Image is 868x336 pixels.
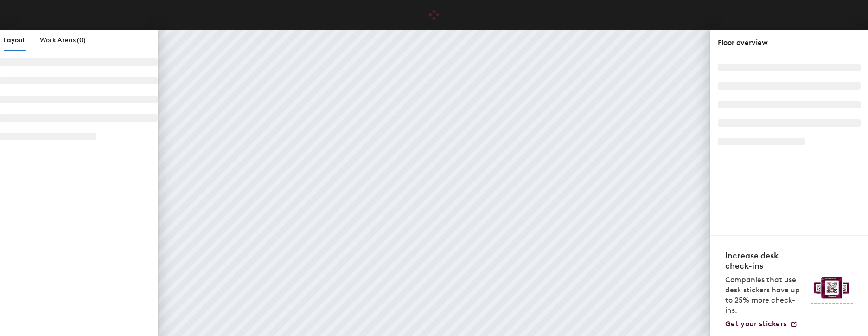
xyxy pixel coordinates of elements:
span: Get your stickers [725,319,786,328]
div: Floor overview [718,37,861,48]
p: Companies that use desk stickers have up to 25% more check-ins. [725,275,805,316]
h4: Increase desk check-ins [725,251,805,271]
a: Get your stickers [725,319,798,329]
span: Work Areas (0) [40,36,86,44]
img: Sticker logo [811,272,853,304]
span: Layout [4,36,25,44]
